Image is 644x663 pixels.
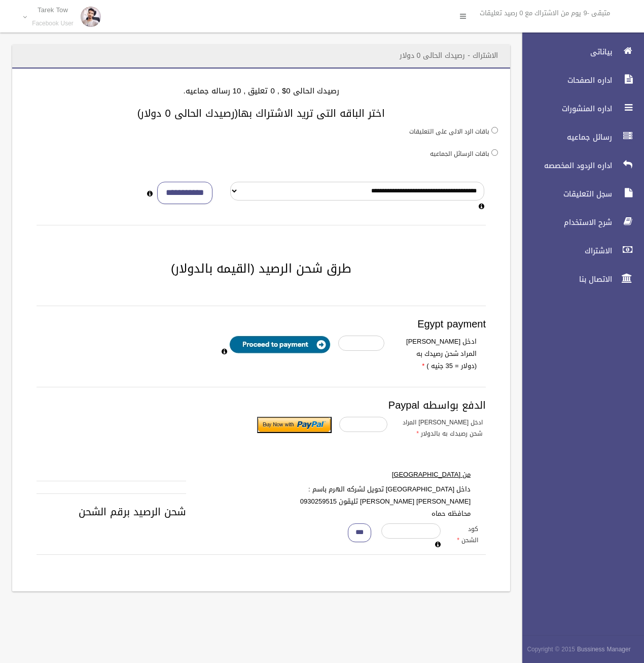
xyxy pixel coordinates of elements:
a: اداره الصفحات [514,69,644,91]
input: Submit [257,417,332,433]
a: الاتصال بنا [514,268,644,290]
strong: Bussiness Manager [577,644,631,655]
p: Tarek Tow [32,6,74,14]
a: شرح الاستخدام [514,211,644,234]
span: بياناتى [514,47,615,57]
label: من [GEOGRAPHIC_DATA] [289,469,478,481]
label: ادخل [PERSON_NAME] المراد شحن رصيدك به بالدولار [395,417,490,439]
a: اداره الردود المخصصه [514,154,644,177]
a: الاشتراك [514,240,644,262]
span: اداره الردود المخصصه [514,160,615,171]
label: داخل [GEOGRAPHIC_DATA] تحويل لشركه الهرم باسم : [PERSON_NAME] [PERSON_NAME] تليقون 0930259515 محا... [289,483,478,520]
span: اداره المنشورات [514,104,615,114]
span: سجل التعليقات [514,189,615,199]
h3: اختر الباقه التى تريد الاشتراك بها(رصيدك الحالى 0 دولار) [24,108,498,119]
label: باقات الرد الالى على التعليقات [409,126,489,137]
span: شرح الاستخدام [514,217,615,227]
span: رسائل جماعيه [514,132,615,142]
h3: شحن الرصيد برقم الشحن [37,506,486,517]
span: Copyright © 2015 [527,644,575,655]
a: بياناتى [514,41,644,63]
span: الاتصال بنا [514,274,615,284]
h3: الدفع بواسطه Paypal [37,400,486,411]
a: اداره المنشورات [514,97,644,120]
span: اداره الصفحات [514,75,615,85]
a: سجل التعليقات [514,183,644,205]
small: Facebook User [32,20,74,27]
span: الاشتراك [514,246,615,256]
h4: رصيدك الحالى 0$ , 0 تعليق , 10 رساله جماعيه. [24,87,498,95]
h3: Egypt payment [37,318,486,329]
h2: طرق شحن الرصيد (القيمه بالدولار) [24,262,498,275]
a: رسائل جماعيه [514,126,644,148]
label: ادخل [PERSON_NAME] المراد شحن رصيدك به (دولار = 35 جنيه ) [392,336,484,372]
label: باقات الرسائل الجماعيه [430,148,489,159]
label: كود الشحن [448,523,486,546]
header: الاشتراك - رصيدك الحالى 0 دولار [387,46,510,65]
